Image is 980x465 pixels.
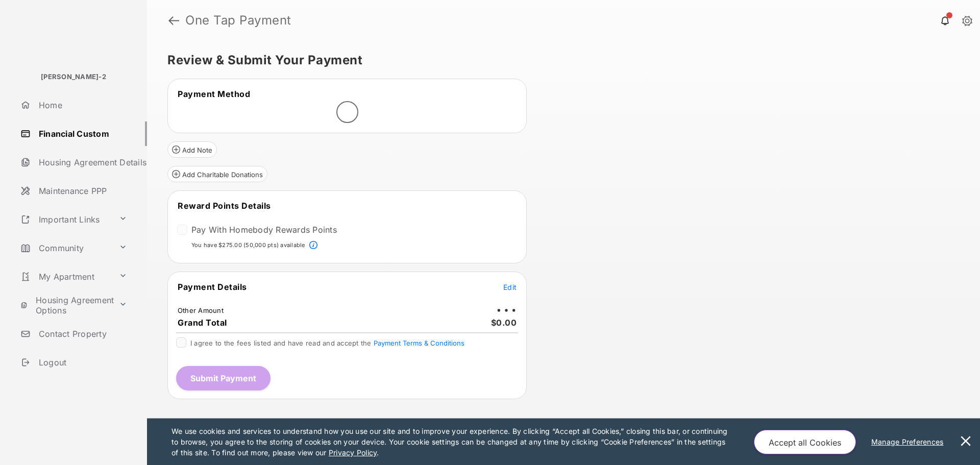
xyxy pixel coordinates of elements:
a: My Apartment [16,264,115,289]
span: Payment Method [178,89,250,99]
p: We use cookies and services to understand how you use our site and to improve your experience. By... [171,426,732,458]
u: Manage Preferences [871,437,948,446]
a: Important Links [16,207,115,232]
span: Edit [503,283,517,291]
button: I agree to the fees listed and have read and accept the [374,339,464,347]
label: Pay With Homebody Rewards Points [191,225,337,235]
a: Financial Custom [16,121,147,146]
button: Submit Payment [176,366,271,390]
a: Home [16,93,147,117]
u: Privacy Policy [329,448,377,457]
span: Payment Details [178,282,247,292]
span: Grand Total [178,317,227,328]
button: Add Note [167,141,217,158]
button: Accept all Cookies [754,430,856,454]
a: Housing Agreement Options [16,293,115,317]
a: Community [16,236,115,260]
a: Housing Agreement Details [16,150,147,175]
p: [PERSON_NAME]-2 [41,72,106,82]
span: I agree to the fees listed and have read and accept the [190,339,464,347]
strong: One Tap Payment [185,14,291,27]
a: Maintenance PPP [16,179,147,203]
td: Other Amount [177,306,224,315]
p: You have $275.00 (50,000 pts) available [191,241,305,250]
h5: Review & Submit Your Payment [167,54,951,66]
a: Logout [16,350,147,375]
span: $0.00 [491,317,517,328]
span: Reward Points Details [178,201,271,211]
button: Edit [503,282,517,292]
button: Add Charitable Donations [167,166,267,182]
a: Contact Property [16,322,147,346]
